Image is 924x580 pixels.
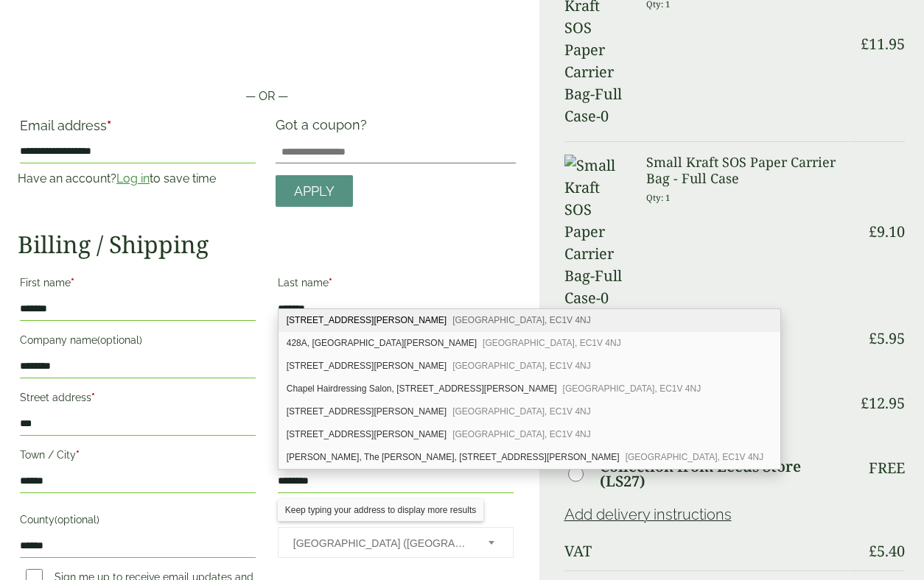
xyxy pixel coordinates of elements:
[293,528,469,559] span: United Kingdom (UK)
[869,222,905,241] bdi: 9.10
[869,541,877,561] span: £
[279,309,781,332] div: 426A, St. John Street
[861,393,869,413] span: £
[107,118,111,133] abbr: required
[279,355,781,378] div: 424A, St. John Street
[276,117,373,140] label: Got a coupon?
[452,361,591,371] span: [GEOGRAPHIC_DATA], EC1V 4NJ
[564,506,732,523] a: Add delivery instructions
[279,378,781,400] div: Chapel Hairdressing Salon, 394 St. John Street
[76,449,80,461] abbr: required
[869,328,905,348] bdi: 5.95
[91,392,95,403] abbr: required
[869,222,877,241] span: £
[97,334,142,346] span: (optional)
[278,272,514,297] label: Last name
[116,171,150,185] a: Log in
[20,119,256,140] label: Email address
[646,192,671,203] small: Qty: 1
[279,332,781,355] div: 428A, St. John Street
[600,459,850,489] label: Collection from Leeds Store (LS27)
[20,509,256,534] label: County
[294,183,335,199] span: Apply
[276,175,353,207] a: Apply
[564,155,629,309] img: Small Kraft SOS Paper Carrier Bag-Full Case-0
[20,330,256,355] label: Company name
[452,315,591,325] span: [GEOGRAPHIC_DATA], EC1V 4NJ
[452,429,591,439] span: [GEOGRAPHIC_DATA], EC1V 4NJ
[18,40,516,70] iframe: Secure payment button frame
[869,328,877,348] span: £
[279,400,781,423] div: 396 St. John Street
[20,445,256,470] label: Town / City
[278,527,514,558] span: Country/Region
[646,155,850,186] h3: Small Kraft SOS Paper Carrier Bag - Full Case
[279,446,781,469] div: Auld Hag, The Shoap, 406 St. John Street
[329,277,332,289] abbr: required
[278,499,483,521] div: Keep typing your address to display more results
[55,514,99,526] span: (optional)
[452,406,591,417] span: [GEOGRAPHIC_DATA], EC1V 4NJ
[71,277,74,289] abbr: required
[564,534,850,569] th: VAT
[18,230,516,258] h2: Billing / Shipping
[626,452,764,462] span: [GEOGRAPHIC_DATA], EC1V 4NJ
[18,170,258,188] p: Have an account? to save time
[20,272,256,297] label: First name
[279,423,781,446] div: 400 St. John Street
[869,541,905,561] bdi: 5.40
[861,34,905,54] bdi: 11.95
[563,383,701,394] span: [GEOGRAPHIC_DATA], EC1V 4NJ
[861,34,869,54] span: £
[483,338,621,348] span: [GEOGRAPHIC_DATA], EC1V 4NJ
[18,88,516,105] p: — OR —
[861,393,905,413] bdi: 12.95
[869,459,905,477] p: Free
[20,387,256,412] label: Street address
